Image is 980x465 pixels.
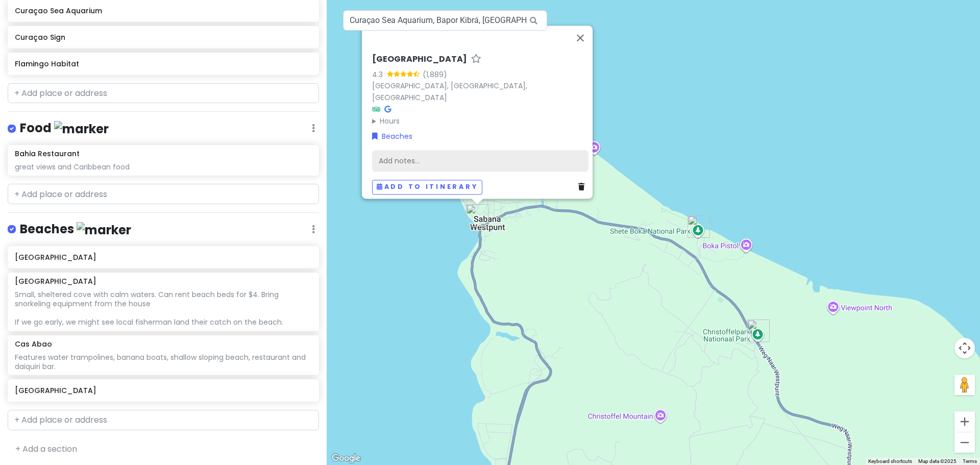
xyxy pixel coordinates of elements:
[954,375,975,395] button: Drag Pegman onto the map to open Street View
[20,120,109,137] h4: Food
[8,410,319,430] input: + Add place or address
[423,69,447,80] div: (1,889)
[372,115,589,127] summary: Hours
[8,184,319,204] input: + Add place or address
[747,320,770,342] div: Christoffel National Park
[578,181,589,192] a: Delete place
[15,149,80,158] h6: Bahia Restaurant
[954,411,975,432] button: Zoom in
[372,81,527,103] a: [GEOGRAPHIC_DATA], [GEOGRAPHIC_DATA], [GEOGRAPHIC_DATA]
[471,54,481,65] a: Star place
[688,215,710,238] div: Shete Boka National Park
[568,26,593,50] button: Close
[15,386,311,395] h6: [GEOGRAPHIC_DATA]
[868,458,912,465] button: Keyboard shortcuts
[15,33,311,42] h6: Curaçao Sign
[329,452,363,465] img: Google
[8,83,319,104] input: + Add place or address
[20,221,131,238] h4: Beaches
[954,432,975,453] button: Zoom out
[15,59,311,68] h6: Flamingo Habitat
[372,54,467,65] h6: [GEOGRAPHIC_DATA]
[15,290,311,327] div: Small, sheltered cove with calm waters. Can rent beach beds for $4. Bring snorkeling equipment fr...
[15,6,311,15] h6: Curaçao Sea Aquarium
[954,338,975,358] button: Map camera controls
[372,150,589,172] div: Add notes...
[466,204,488,227] div: Playa Grandi
[372,69,387,80] div: 4.3
[15,277,96,286] h6: [GEOGRAPHIC_DATA]
[343,10,547,31] input: Search a place
[15,339,52,349] h6: Cas Abao
[15,443,77,455] a: + Add a section
[918,458,957,464] span: Map data ©2025
[15,253,311,262] h6: [GEOGRAPHIC_DATA]
[384,106,391,113] i: Google Maps
[329,452,363,465] a: Open this area in Google Maps (opens a new window)
[77,222,131,238] img: marker
[963,458,977,464] a: Terms (opens in new tab)
[15,162,311,172] div: great views and Caribbean food
[372,106,380,113] i: Tripadvisor
[15,353,311,371] div: Features water trampolines, banana boats, shallow sloping beach, restaurant and daiquiri bar.
[372,180,482,194] button: Add to itinerary
[372,131,412,142] a: Beaches
[54,121,109,137] img: marker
